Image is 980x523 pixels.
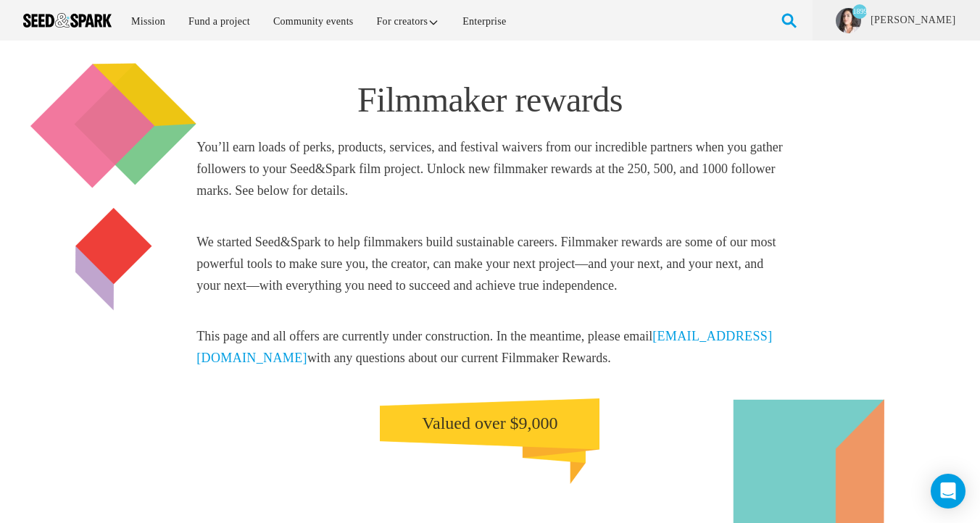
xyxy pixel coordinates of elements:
a: Mission [121,6,175,37]
a: [PERSON_NAME] [869,13,957,28]
h5: This page and all offers are currently under construction. In the meantime, please email with any... [196,325,784,369]
img: Seed amp; Spark [23,13,112,28]
img: boxes.png [30,62,196,311]
h5: You’ll earn loads of perks, products, services, and festival waivers from our incredible partners... [196,136,784,201]
a: For creators [367,6,450,37]
h5: We started Seed&Spark to help filmmakers build sustainable careers. Filmmaker rewards are some of... [196,231,784,296]
p: 1899 [852,4,867,19]
a: Community events [263,6,364,37]
div: Open Intercom Messenger [931,474,966,509]
img: headshot%20screenshot.jpg [836,8,861,33]
span: Valued over $9,000 [422,414,557,432]
a: Enterprise [452,6,516,37]
h1: Filmmaker rewards [196,78,784,122]
a: Fund a project [178,6,260,37]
